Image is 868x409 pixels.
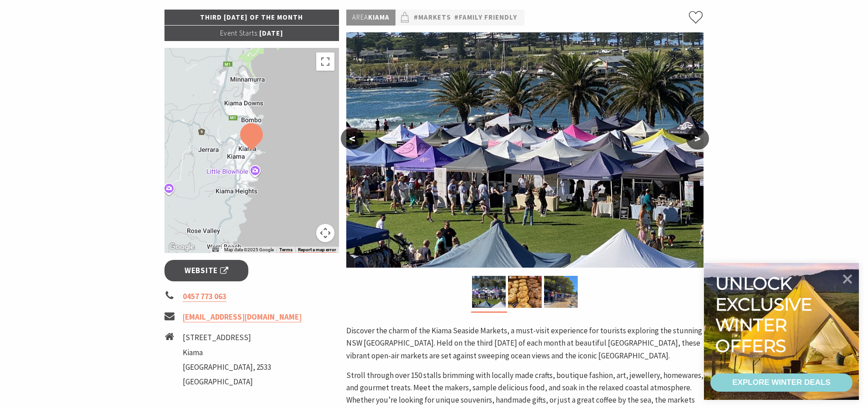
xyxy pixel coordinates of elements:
p: Kiama [346,10,395,26]
li: Kiama [183,347,271,359]
img: market photo [544,276,578,308]
span: Website [185,264,228,277]
button: Toggle fullscreen view [316,52,334,71]
li: [GEOGRAPHIC_DATA] [183,376,271,388]
a: Open this area in Google Maps (opens a new window) [167,241,197,253]
p: Discover the charm of the Kiama Seaside Markets, a must-visit experience for tourists exploring t... [346,325,704,362]
img: Google [167,241,197,253]
a: [EMAIL_ADDRESS][DOMAIN_NAME] [183,312,302,322]
a: EXPLORE WINTER DEALS [710,373,853,392]
a: #Markets [414,12,451,23]
img: Market ptoduce [508,276,542,308]
a: 0457 773 063 [183,291,226,302]
div: Unlock exclusive winter offers [715,273,816,356]
li: [STREET_ADDRESS] [183,331,271,344]
a: Website [164,260,249,281]
button: Keyboard shortcuts [212,247,219,253]
a: #Family Friendly [454,12,517,23]
a: Terms [279,247,293,253]
button: > [686,128,709,150]
button: Map camera controls [316,224,334,242]
span: Event Starts: [220,29,259,37]
p: [DATE] [164,26,339,41]
img: Kiama Seaside Market [472,276,506,308]
button: < [341,128,364,150]
li: [GEOGRAPHIC_DATA], 2533 [183,361,271,373]
a: Report a map error [298,247,336,253]
p: Third [DATE] of the Month [164,10,339,25]
div: EXPLORE WINTER DEALS [732,373,830,392]
span: Area [352,13,368,21]
img: Kiama Seaside Market [346,32,704,268]
span: Map data ©2025 Google [224,247,274,252]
